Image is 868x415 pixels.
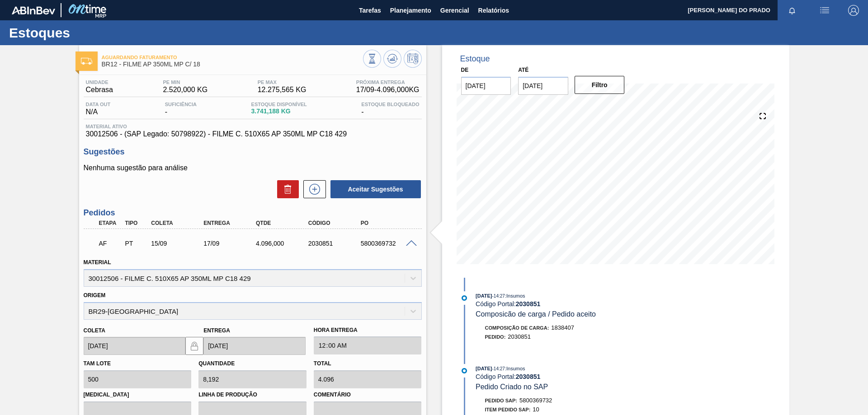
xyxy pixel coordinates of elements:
[519,397,552,404] span: 5800369732
[203,327,230,334] label: Entrega
[478,5,509,16] span: Relatórios
[84,208,422,218] h3: Pedidos
[84,360,111,367] label: Tam lote
[314,388,422,401] label: Comentário
[485,334,506,340] span: Pedido :
[306,240,365,247] div: 2030851
[356,86,420,94] span: 17/09 - 4.096,000 KG
[86,86,113,94] span: Cebrasa
[163,102,199,116] div: -
[326,179,422,199] div: Aceitar Sugestões
[165,102,197,107] span: Suficiência
[516,373,541,380] strong: 2030851
[485,325,549,331] span: Composição de Carga :
[505,293,525,298] span: : Insumos
[84,327,105,334] label: Coleta
[163,79,208,85] span: PE MIN
[359,5,381,16] span: Tarefas
[258,86,307,94] span: 12.275,565 KG
[476,310,596,318] span: Composicão de carga / Pedido aceito
[359,220,417,226] div: PO
[330,180,421,198] button: Aceitar Sugestões
[462,295,467,301] img: atual
[254,220,312,226] div: Qtde
[390,5,431,16] span: Planejamento
[518,67,528,73] label: Até
[485,398,518,403] span: Pedido SAP:
[314,360,331,367] label: Total
[476,373,690,380] div: Código Portal:
[516,300,541,308] strong: 2030851
[97,233,124,253] div: Aguardando Faturamento
[102,55,363,60] span: Aguardando Faturamento
[189,340,200,351] img: locked
[86,130,420,138] span: 30012506 - (SAP Legado: 50798922) - FILME C. 510X65 AP 350ML MP C18 429
[84,164,422,172] p: Nenhuma sugestão para análise
[84,147,422,157] h3: Sugestões
[551,324,574,331] span: 1838407
[123,220,150,226] div: Tipo
[198,388,307,401] label: Linha de Produção
[123,240,150,247] div: Pedido de Transferência
[9,28,170,38] h1: Estoques
[404,50,422,68] button: Programar Estoque
[201,240,260,247] div: 17/09/2025
[86,79,113,85] span: Unidade
[149,220,208,226] div: Coleta
[86,124,420,129] span: Material ativo
[356,79,420,85] span: Próxima Entrega
[476,366,492,371] span: [DATE]
[359,240,417,247] div: 5800369732
[476,293,492,298] span: [DATE]
[461,77,511,95] input: dd/mm/yyyy
[518,77,568,95] input: dd/mm/yyyy
[99,240,122,247] p: AF
[440,5,469,16] span: Gerencial
[84,292,106,298] label: Origem
[533,406,539,413] span: 10
[84,102,113,116] div: N/A
[383,50,401,68] button: Atualizar Gráfico
[84,388,192,401] label: [MEDICAL_DATA]
[476,383,548,391] span: Pedido Criado no SAP
[254,240,312,247] div: 4.096,000
[508,333,531,340] span: 2030851
[492,294,505,298] span: - 14:27
[198,360,235,367] label: Quantidade
[819,5,830,16] img: userActions
[505,366,525,371] span: : Insumos
[299,180,326,198] div: Nova sugestão
[203,337,306,355] input: dd/mm/yyyy
[201,220,260,226] div: Entrega
[273,180,299,198] div: Excluir Sugestões
[485,407,531,412] span: Item pedido SAP:
[258,79,307,85] span: PE MAX
[185,337,203,355] button: locked
[460,54,490,64] div: Estoque
[359,102,421,116] div: -
[149,240,208,247] div: 15/09/2025
[86,102,111,107] span: Data out
[102,61,363,68] span: BR12 - FILME AP 350ML MP C/ 18
[462,368,467,373] img: atual
[251,108,307,115] span: 3.741,188 KG
[575,76,625,94] button: Filtro
[461,67,469,73] label: De
[848,5,859,16] img: Logout
[97,220,124,226] div: Etapa
[492,366,505,371] span: - 14:27
[314,324,422,337] label: Hora Entrega
[251,102,307,107] span: Estoque Disponível
[363,50,381,68] button: Visão Geral dos Estoques
[778,4,807,17] button: Notificações
[306,220,365,226] div: Código
[84,337,186,355] input: dd/mm/yyyy
[12,6,55,14] img: TNhmsLtSVTkK8tSr43FrP2fwEKptu5GPRR3wAAAABJRU5ErkJggg==
[476,300,690,308] div: Código Portal:
[361,102,419,107] span: Estoque Bloqueado
[84,259,111,266] label: Material
[81,58,92,65] img: Ícone
[163,86,208,94] span: 2.520,000 KG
